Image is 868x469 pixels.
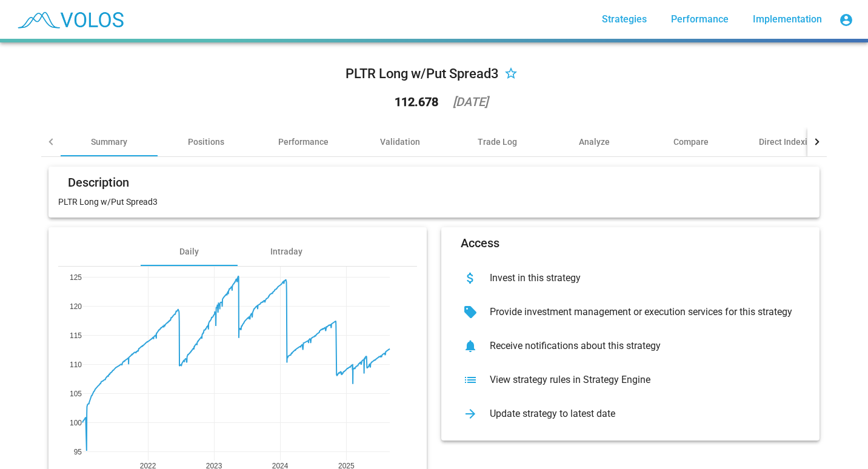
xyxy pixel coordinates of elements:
[461,237,499,249] mat-card-title: Access
[480,306,800,318] div: Provide investment management or execution services for this strategy
[278,136,329,148] div: Performance
[461,336,480,356] mat-icon: notifications
[346,64,499,84] div: PLTR Long w/Put Spread3
[753,13,822,25] span: Implementation
[270,245,302,258] div: Intraday
[671,13,729,25] span: Performance
[673,136,709,148] div: Compare
[451,329,810,363] button: Receive notifications about this strategy
[461,370,480,390] mat-icon: list
[661,8,738,30] a: Performance
[480,272,800,284] div: Invest in this strategy
[504,67,518,82] mat-icon: star_border
[188,136,224,148] div: Positions
[743,8,832,30] a: Implementation
[461,268,480,288] mat-icon: attach_money
[759,136,817,148] div: Direct Indexing
[453,96,488,108] div: [DATE]
[395,96,438,108] div: 112.678
[579,136,610,148] div: Analyze
[602,13,647,25] span: Strategies
[592,8,656,30] a: Strategies
[478,136,517,148] div: Trade Log
[380,136,420,148] div: Validation
[91,136,127,148] div: Summary
[451,261,810,295] button: Invest in this strategy
[179,245,199,258] div: Daily
[451,363,810,397] button: View strategy rules in Strategy Engine
[480,408,800,420] div: Update strategy to latest date
[461,404,480,424] mat-icon: arrow_forward
[461,302,480,322] mat-icon: sell
[58,196,810,208] p: PLTR Long w/Put Spread3
[480,374,800,386] div: View strategy rules in Strategy Engine
[68,176,129,188] mat-card-title: Description
[480,340,800,352] div: Receive notifications about this strategy
[10,4,130,35] img: blue_transparent.png
[839,13,853,27] mat-icon: account_circle
[451,295,810,329] button: Provide investment management or execution services for this strategy
[451,397,810,431] button: Update strategy to latest date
